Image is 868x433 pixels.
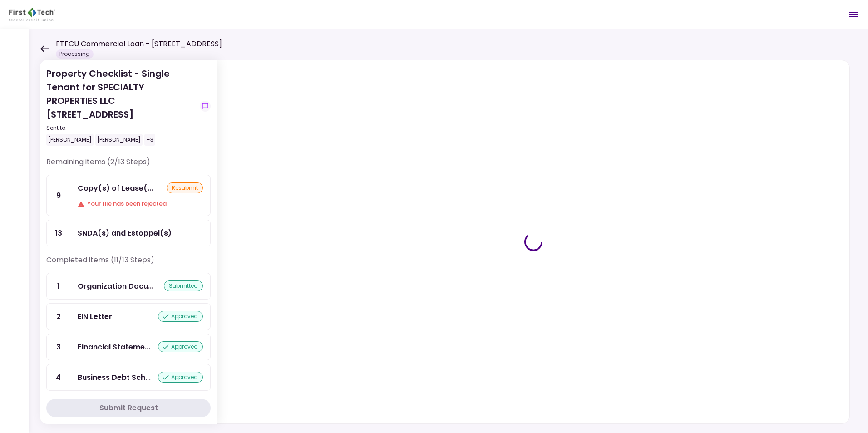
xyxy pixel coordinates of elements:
button: Submit Request [46,399,211,417]
div: resubmit [167,182,203,193]
div: Organization Documents for Borrowing Entity [78,280,153,292]
div: Processing [56,49,94,59]
div: Sent to: [46,124,196,132]
div: 4 [47,364,70,390]
div: EIN Letter [78,311,112,322]
div: 13 [47,220,70,246]
div: Submit Request [99,403,158,413]
h1: FTFCU Commercial Loan - [STREET_ADDRESS] [56,39,222,49]
div: Business Debt Schedule [78,372,151,383]
div: 1 [47,273,70,299]
div: Your file has been rejected [78,199,203,208]
div: approved [158,311,203,322]
div: submitted [164,280,203,291]
a: 3Financial Statement - Borrowerapproved [46,334,211,360]
div: 2 [47,304,70,330]
div: [PERSON_NAME] [95,134,143,146]
a: 1Organization Documents for Borrowing Entitysubmitted [46,273,211,300]
div: Completed items (11/13 Steps) [46,255,211,273]
div: 9 [47,175,70,216]
div: Property Checklist - Single Tenant for SPECIALTY PROPERTIES LLC [STREET_ADDRESS] [46,67,196,146]
div: Copy(s) of Lease(s) and Amendment(s) [78,182,153,194]
div: SNDA(s) and Estoppel(s) [78,227,172,239]
button: Open menu [843,4,864,25]
div: Financial Statement - Borrower [78,341,150,353]
div: Remaining items (2/13 Steps) [46,157,211,175]
a: 4Business Debt Scheduleapproved [46,364,211,391]
div: 3 [47,334,70,360]
div: [PERSON_NAME] [46,134,94,146]
button: show-messages [200,101,211,112]
div: approved [158,372,203,383]
img: Partner icon [9,8,55,21]
a: 9Copy(s) of Lease(s) and Amendment(s)resubmitYour file has been rejected [46,175,211,216]
div: +3 [144,134,155,146]
a: 13SNDA(s) and Estoppel(s) [46,220,211,246]
a: 2EIN Letterapproved [46,303,211,330]
div: approved [158,341,203,352]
